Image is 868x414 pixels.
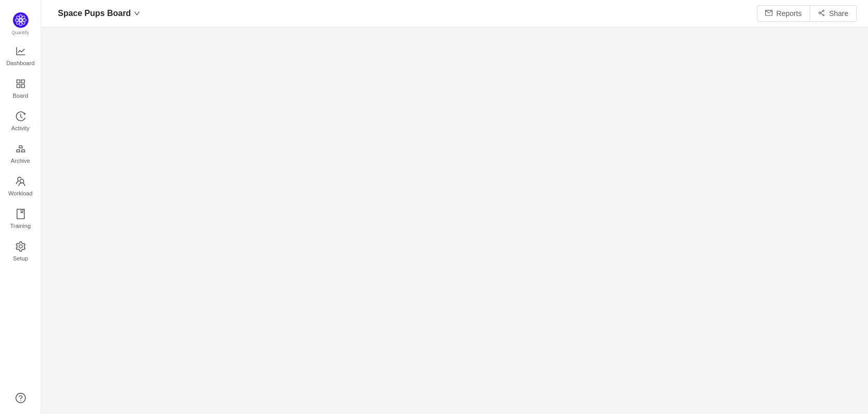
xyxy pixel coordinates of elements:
[16,144,26,165] a: Archive
[16,46,26,56] i: icon: line-chart
[13,85,28,106] span: Board
[10,216,30,236] span: Training
[11,150,30,171] span: Archive
[11,118,29,139] span: Activity
[16,79,26,89] i: icon: appstore
[8,183,33,204] span: Workload
[16,209,26,230] a: Training
[13,248,28,269] span: Setup
[6,53,35,73] span: Dashboard
[16,112,26,132] a: Activity
[757,5,810,22] button: icon: mailReports
[16,176,26,187] i: icon: team
[810,5,857,22] button: icon: share-altShare
[16,393,26,403] a: icon: question-circle
[16,177,26,197] a: Workload
[16,241,26,252] i: icon: setting
[58,5,131,22] span: Space Pups Board
[16,209,26,219] i: icon: book
[16,79,26,100] a: Board
[16,144,26,154] i: icon: gold
[13,12,28,28] img: Quantify
[12,30,29,35] span: Quantify
[16,47,26,67] a: Dashboard
[16,111,26,121] i: icon: history
[134,10,140,17] i: icon: down
[16,242,26,263] a: Setup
